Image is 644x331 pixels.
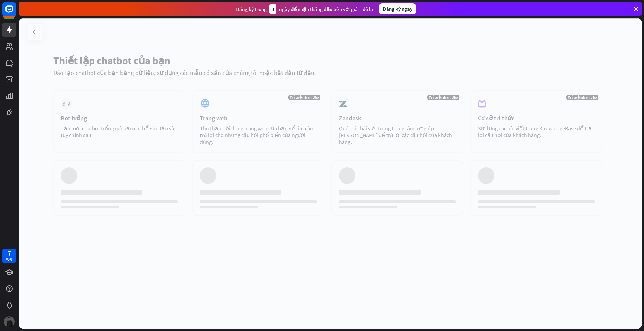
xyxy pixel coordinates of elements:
[2,249,16,263] a: 7 ngày
[236,6,267,12] font: Đăng ký trong
[272,6,274,12] font: 3
[8,249,11,257] font: 7
[279,6,373,12] font: ngày để nhận tháng đầu tiên với giá 1 đô la
[6,256,13,261] font: ngày
[383,5,412,12] font: Đăng ký ngay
